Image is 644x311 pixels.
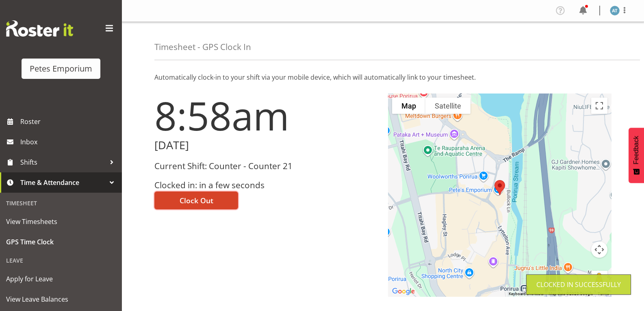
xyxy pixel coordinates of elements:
a: Apply for Leave [2,269,120,289]
h3: Current Shift: Counter - Counter 21 [154,161,378,171]
p: Automatically clock-in to your shift via your mobile device, which will automatically link to you... [154,72,611,82]
button: Show street map [392,98,425,114]
span: Clock Out [180,195,213,206]
h2: [DATE] [154,139,378,152]
h3: Clocked in: in a few seconds [154,181,378,190]
span: Shifts [20,156,106,168]
button: Toggle fullscreen view [591,98,607,114]
div: Timesheet [2,195,120,211]
h1: 8:58am [154,94,378,137]
div: Leave [2,252,120,269]
span: Roster [20,115,118,128]
span: Feedback [633,136,640,164]
a: View Timesheets [2,211,120,232]
span: GPS Time Clock [6,236,116,248]
button: Keyboard shortcuts [509,291,544,297]
button: Drag Pegman onto the map to open Street View [591,271,607,287]
div: Petes Emporium [30,63,92,75]
span: Time & Attendance [20,176,106,189]
div: Clocked in Successfully [536,280,621,289]
a: GPS Time Clock [2,232,120,252]
button: Map camera controls [591,241,607,258]
img: alex-micheal-taniwha5364.jpg [610,6,620,15]
img: Google [390,286,417,297]
h4: Timesheet - GPS Clock In [154,42,251,52]
button: Clock Out [154,191,238,209]
button: Show satellite imagery [425,98,471,114]
span: Inbox [20,136,118,148]
img: Rosterit website logo [6,20,73,37]
span: View Timesheets [6,215,116,228]
a: View Leave Balances [2,289,120,309]
button: Feedback - Show survey [629,128,644,183]
a: Open this area in Google Maps (opens a new window) [390,286,417,297]
span: View Leave Balances [6,293,116,305]
span: Apply for Leave [6,273,116,285]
